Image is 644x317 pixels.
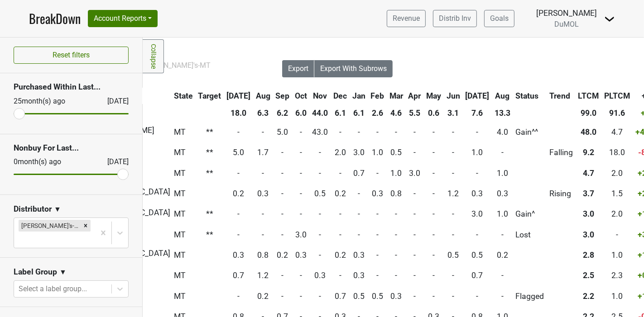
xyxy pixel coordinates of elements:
span: - [376,209,379,218]
span: 3.0 [583,209,594,218]
span: ▼ [59,267,67,278]
th: 5.5 [406,105,423,121]
span: - [433,271,435,280]
span: - [433,128,435,137]
span: 2.0 [611,209,623,218]
th: 18.0 [224,105,253,121]
span: - [281,209,284,218]
th: Aug: activate to sort column ascending [254,88,273,104]
a: BreakDown [29,9,81,28]
span: 9.2 [583,148,594,157]
th: 6.1 [331,105,349,121]
div: [PERSON_NAME] [536,7,597,19]
span: Export [288,64,308,73]
span: - [452,169,454,178]
span: - [413,148,416,157]
img: Dropdown Menu [604,14,615,24]
span: 2.2 [583,292,594,301]
span: 2.8 [583,251,594,260]
th: Jul: activate to sort column ascending [463,88,492,104]
th: Target: activate to sort column ascending [196,88,224,104]
span: 1.2 [447,189,459,198]
th: 44.0 [310,105,331,121]
span: - [476,230,478,239]
th: 6.1 [350,105,368,121]
h3: Label Group [14,267,57,277]
span: - [476,128,478,137]
div: [PERSON_NAME]'s-MT [19,220,81,232]
span: 0.2 [233,189,244,198]
a: Collapse [143,39,164,73]
span: 0.5 [390,148,402,157]
th: Sep: activate to sort column ascending [274,88,292,104]
th: 13.3 [492,105,513,121]
span: 1.0 [471,148,483,157]
span: - [433,189,435,198]
span: 0.7 [471,271,483,280]
th: 3.1 [444,105,462,121]
h3: Distributor [14,204,52,214]
span: DuMOL [554,20,579,28]
th: Dec: activate to sort column ascending [331,88,349,104]
span: - [319,292,322,301]
span: ▼ [54,204,61,215]
button: Export [282,60,315,77]
span: - [300,128,302,137]
span: - [452,128,454,137]
span: 4.7 [583,169,594,178]
span: Trend [549,91,570,100]
span: 1.0 [390,169,402,178]
span: - [319,169,322,178]
span: 0.3 [497,189,508,198]
span: 0.5 [372,292,383,301]
span: - [395,271,397,280]
span: MT [174,128,186,137]
span: - [339,209,341,218]
span: - [376,230,379,239]
th: Jul: activate to sort column ascending [224,88,253,104]
a: Distrib Inv [433,10,477,27]
span: 0.3 [353,251,365,260]
div: [DATE] [99,96,129,107]
span: - [433,230,435,239]
span: 2.0 [335,148,346,157]
span: 43.0 [312,128,328,137]
span: - [237,230,240,239]
span: - [413,128,416,137]
th: Aug: activate to sort column ascending [492,88,513,104]
span: - [300,169,302,178]
span: - [262,169,264,178]
span: - [433,292,435,301]
td: Gain^ [514,204,547,224]
th: Jun: activate to sort column ascending [444,88,462,104]
span: - [413,230,416,239]
th: Status: activate to sort column ascending [514,88,547,104]
span: LTCM [578,91,599,100]
span: - [339,230,341,239]
span: - [476,292,478,301]
td: Lost [514,225,547,244]
span: MT [174,169,186,178]
span: 0.3 [471,189,483,198]
th: 6.2 [274,105,292,121]
span: - [262,209,264,218]
div: Filters: [118,60,257,71]
span: - [501,271,504,280]
th: Nov: activate to sort column ascending [310,88,331,104]
span: MT [174,292,186,301]
th: PLTCM: activate to sort column ascending [602,88,632,104]
span: - [501,230,504,239]
th: 0.6 [424,105,443,121]
span: - [300,209,302,218]
span: 0.3 [353,271,365,280]
td: Rising [547,184,575,203]
span: 0.3 [372,189,383,198]
span: 2.0 [611,169,623,178]
th: 91.6 [602,105,632,121]
span: - [433,169,435,178]
span: 1.5 [611,189,623,198]
th: Trend: activate to sort column ascending [547,88,575,104]
span: - [452,292,454,301]
a: Goals [484,10,514,27]
span: - [501,292,504,301]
